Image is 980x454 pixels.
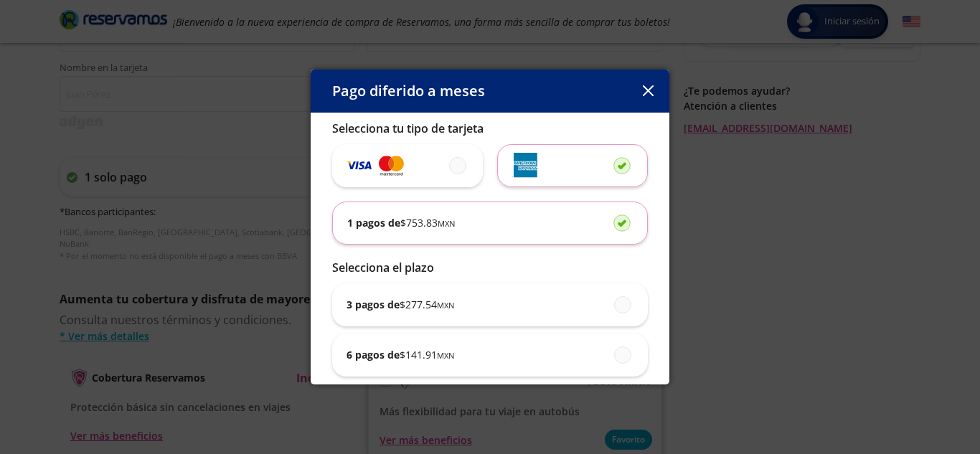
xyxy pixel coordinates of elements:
img: svg+xml;base64,PD94bWwgdmVyc2lvbj0iMS4wIiBlbmNvZGluZz0iVVRGLTgiIHN0YW5kYWxvbmU9Im5vIj8+Cjxzdmcgd2... [347,157,372,174]
small: MXN [437,300,454,311]
small: MXN [437,350,454,361]
span: $ 277.54 [400,297,454,312]
small: MXN [438,218,455,229]
p: Selecciona tu tipo de tarjeta [332,120,648,137]
p: 6 pagos de [347,347,454,362]
p: 1 pagos de [347,215,455,230]
span: $ 141.91 [400,347,454,362]
span: $ 753.83 [400,215,455,230]
p: 3 pagos de [347,297,454,312]
img: svg+xml;base64,PD94bWwgdmVyc2lvbj0iMS4wIiBlbmNvZGluZz0iVVRGLTgiIHN0YW5kYWxvbmU9Im5vIj8+Cjxzdmcgd2... [379,154,404,177]
p: Pago diferido a meses [332,80,485,102]
img: svg+xml;base64,PD94bWwgdmVyc2lvbj0iMS4wIiBlbmNvZGluZz0iVVRGLTgiIHN0YW5kYWxvbmU9Im5vIj8+Cjxzdmcgd2... [512,153,537,178]
p: Selecciona el plazo [332,259,648,276]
